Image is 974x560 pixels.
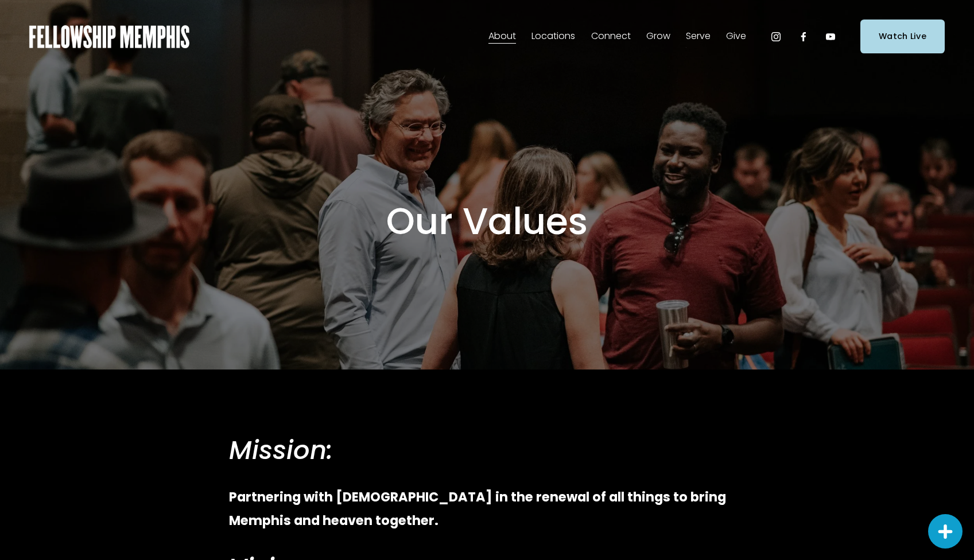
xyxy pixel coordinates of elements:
span: Give [726,28,746,45]
a: Instagram [770,31,782,42]
a: folder dropdown [591,28,631,46]
a: folder dropdown [488,28,516,46]
a: folder dropdown [686,28,711,46]
a: folder dropdown [646,28,670,46]
img: Fellowship Memphis [29,25,189,48]
a: folder dropdown [531,28,575,46]
a: folder dropdown [726,28,746,46]
strong: Partnering with [DEMOGRAPHIC_DATA] in the renewal of all things to bring Memphis and heaven toget... [229,488,729,529]
span: Serve [686,28,711,45]
a: Watch Live [860,20,945,53]
span: Locations [531,28,575,45]
span: Grow [646,28,670,45]
em: Mission: [229,432,333,468]
a: Facebook [798,31,809,42]
a: YouTube [825,31,836,42]
h1: Our Values [229,199,746,244]
span: Connect [591,28,631,45]
span: About [488,28,516,45]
